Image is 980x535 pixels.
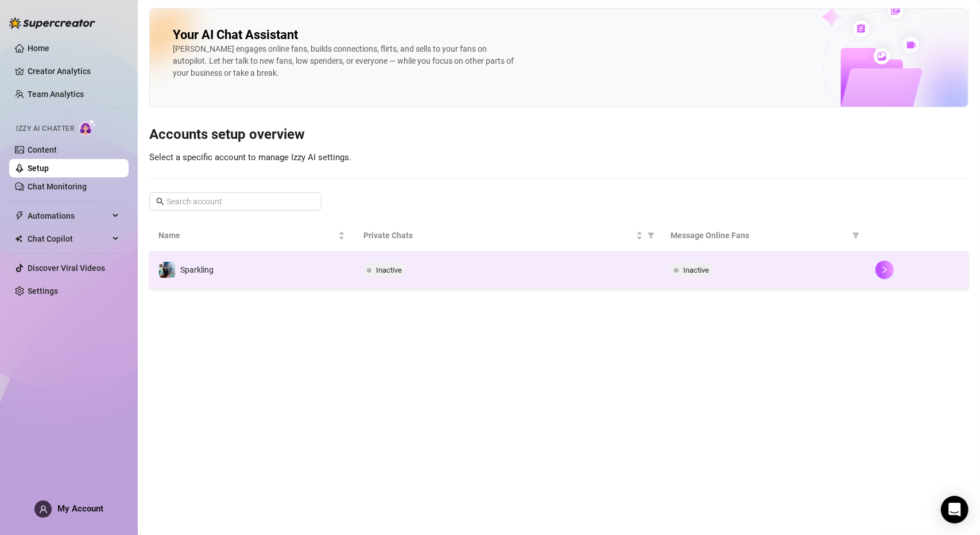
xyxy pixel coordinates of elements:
[79,119,96,135] img: AI Chatter
[158,229,336,242] span: Name
[28,62,119,80] a: Creator Analytics
[671,229,848,242] span: Message Online Fans
[159,262,175,278] img: Sparkling
[648,232,654,239] span: filter
[28,182,87,191] a: Chat Monitoring
[9,17,95,29] img: logo-BBDzfeDw.svg
[39,505,48,514] span: user
[149,126,969,144] h3: Accounts setup overview
[645,227,657,244] span: filter
[173,43,517,79] div: [PERSON_NAME] engages online fans, builds connections, flirts, and sells to your fans on autopilo...
[941,496,969,524] div: Open Intercom Messenger
[15,211,24,220] span: thunderbolt
[173,27,298,43] h2: Your AI Chat Assistant
[28,145,57,154] a: Content
[28,230,109,248] span: Chat Copilot
[15,235,22,243] img: Chat Copilot
[354,220,661,251] th: Private Chats
[28,90,84,99] a: Team Analytics
[28,164,49,173] a: Setup
[683,266,709,274] span: Inactive
[16,123,74,134] span: Izzy AI Chatter
[853,232,859,239] span: filter
[156,197,164,206] span: search
[180,265,214,274] span: Sparkling
[376,266,402,274] span: Inactive
[28,207,109,225] span: Automations
[363,229,634,242] span: Private Chats
[28,44,49,53] a: Home
[57,503,103,514] span: My Account
[28,286,58,296] a: Settings
[876,261,894,279] button: right
[850,227,862,244] span: filter
[166,195,305,208] input: Search account
[149,152,351,162] span: Select a specific account to manage Izzy AI settings.
[149,220,354,251] th: Name
[28,263,105,273] a: Discover Viral Videos
[881,266,889,274] span: right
